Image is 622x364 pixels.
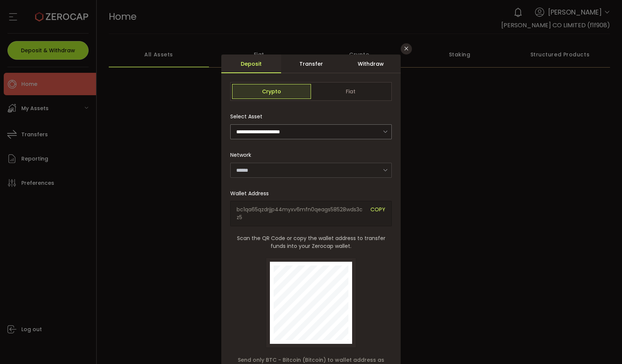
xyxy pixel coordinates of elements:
span: COPY [370,206,385,221]
label: Wallet Address [230,190,273,197]
label: Select Asset [230,113,267,120]
div: Transfer [281,55,341,73]
span: Fiat [311,84,390,99]
span: bc1qa65qzdrjjp44myxv6mfn0qeags58528wds3cz5 [237,206,365,221]
span: Crypto [232,84,311,99]
div: Withdraw [341,55,401,73]
label: Network [230,151,256,159]
span: Scan the QR Code or copy the wallet address to transfer funds into your Zerocap wallet. [230,234,392,250]
button: Close [401,43,412,55]
div: Deposit [221,55,281,73]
